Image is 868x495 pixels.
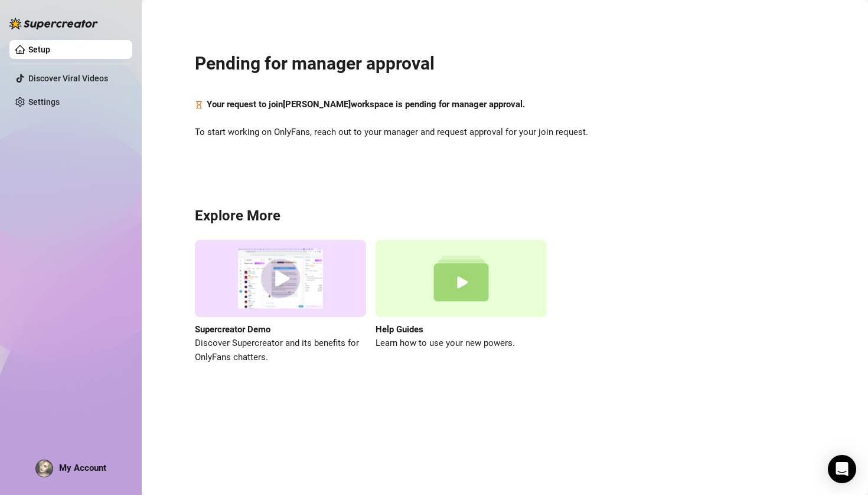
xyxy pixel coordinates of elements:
strong: Supercreator Demo [195,324,270,335]
span: hourglass [195,98,203,112]
a: Setup [28,45,50,54]
strong: Help Guides [376,324,423,335]
a: Discover Viral Videos [28,74,108,83]
h3: Explore More [195,207,815,226]
h2: Pending for manager approval [195,52,815,75]
span: Learn how to use your new powers. [376,336,547,351]
a: Supercreator DemoDiscover Supercreator and its benefits for OnlyFans chatters. [195,240,366,364]
img: supercreator demo [195,240,366,317]
a: Settings [28,97,60,107]
span: My Account [59,463,106,473]
img: logo-BBDzfeDw.svg [9,18,98,29]
a: Help GuidesLearn how to use your new powers. [376,240,547,364]
img: help guides [376,240,547,317]
span: To start working on OnlyFans, reach out to your manager and request approval for your join request. [195,126,815,140]
strong: Your request to join [PERSON_NAME] workspace is pending for manager approval. [207,99,525,110]
span: Discover Supercreator and its benefits for OnlyFans chatters. [195,336,366,364]
img: ACg8ocJ7qFT1T1g3V8amQU8p1tdqAo8N8UIrwa9N-o78WgnmMdEYAJJ7=s96-c [36,460,53,477]
div: Open Intercom Messenger [828,455,856,483]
